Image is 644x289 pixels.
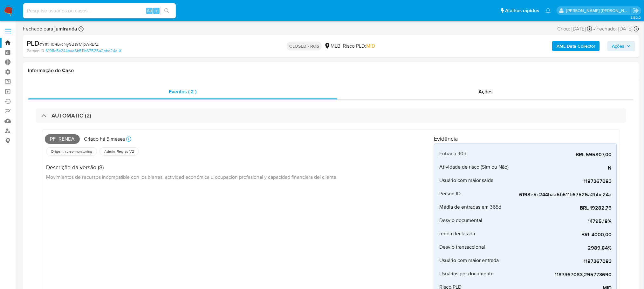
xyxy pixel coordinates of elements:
[23,7,176,15] input: Pesquise usuários ou casos...
[439,204,501,210] span: Média de entradas em 365d
[434,135,617,142] h4: Evidência
[27,38,39,48] b: PLD
[505,7,539,14] span: Atalhos rápidos
[593,25,595,32] span: -
[27,48,44,54] b: Person ID
[36,108,626,123] div: AUTOMATIC (2)
[516,165,612,171] span: N
[287,42,322,50] p: CLOSED - ROS
[516,192,612,198] span: 6198e5c244baa5b511b67525a2bbe24a
[104,149,135,154] span: Admin. Regras V2
[439,191,461,197] span: Person ID
[439,244,485,250] span: Desvio transaccional
[160,6,173,15] button: search-icon
[366,42,375,50] span: MID
[545,8,551,13] a: Notificações
[557,41,595,51] b: AML Data Collector
[439,257,499,264] span: Usuário com maior entrada
[633,7,639,14] a: Sair
[516,178,612,185] span: 1187367083
[169,88,197,95] span: Eventos ( 2 )
[343,43,375,50] span: Risco PLD:
[84,136,125,143] p: Criado há 5 meses
[516,272,612,278] span: 1187367083,295773690
[46,164,338,171] h4: Descrição da versão (8)
[439,217,482,224] span: Desvio documental
[23,25,77,32] span: Fechado para
[439,177,493,184] span: Usuário com maior saída
[516,205,612,211] span: BRL 19282,76
[566,8,631,14] p: sergina.neta@mercadolivre.com
[439,164,509,170] span: Atividade de risco (Sim ou Não)
[607,41,635,51] button: Ações
[439,271,494,277] span: Usuários por documento
[596,25,639,32] div: Fechado: [DATE]
[53,25,77,32] b: jumiranda
[516,151,612,158] span: BRL 595807,00
[557,25,592,32] div: Criou: [DATE]
[516,218,612,225] span: 14795.18%
[45,134,80,144] span: Pf_renda
[439,231,475,237] span: renda declarada
[479,88,493,95] span: Ações
[45,48,121,54] a: 6198e5c244baa5b511b67525a2bbe24a
[28,67,634,74] h1: Informação do Caso
[155,8,157,14] span: s
[516,245,612,251] span: 2989.84%
[46,173,338,180] span: Movimientos de recursos incompatible con los bienes, actividad económica u ocupación profesional ...
[439,151,466,157] span: Entrada 30d
[516,232,612,238] span: BRL 4000,00
[324,43,340,50] div: MLB
[50,149,93,154] span: Origem: rules-monitoring
[51,112,91,119] h3: AUTOMATIC (2)
[516,258,612,265] span: 1187367083
[612,41,624,51] span: Ações
[147,8,152,14] span: Alt
[39,41,99,47] span: # Y1ttH04LvcNy9BaYMipWRBfZ
[552,41,600,51] button: AML Data Collector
